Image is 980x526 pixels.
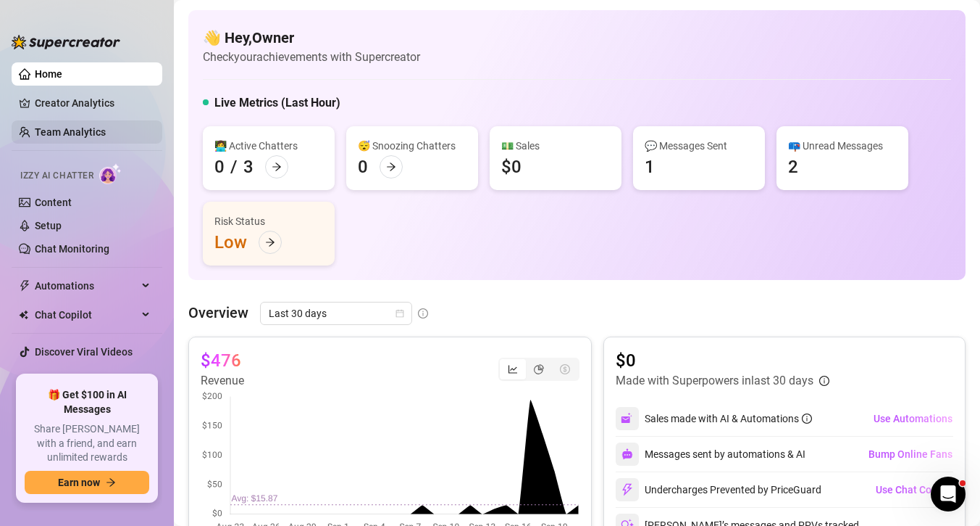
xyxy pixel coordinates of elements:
div: $0 [501,155,522,178]
button: Use Automations [873,407,953,430]
article: $0 [616,349,829,372]
div: Risk Status [214,213,323,229]
a: Discover Viral Videos [35,346,133,358]
span: Use Automations [874,413,952,424]
img: svg%3e [621,483,634,496]
button: Bump Online Fans [868,443,953,466]
a: Team Analytics [35,126,106,138]
span: arrow-right [265,237,275,247]
div: Messages sent by automations & AI [616,443,805,466]
div: 2 [788,155,798,178]
button: Earn nowarrow-right [25,471,149,494]
article: Made with Superpowers in last 30 days [616,372,813,390]
span: 🎁 Get $100 in AI Messages [25,388,149,416]
span: thunderbolt [19,280,30,292]
div: 1 [645,155,655,178]
div: Sales made with AI & Automations [645,411,812,427]
div: 😴 Snoozing Chatters [358,138,466,154]
span: arrow-right [272,162,282,172]
span: Use Chat Copilot [876,484,952,496]
span: pie-chart [534,364,544,374]
span: arrow-right [106,477,116,488]
span: info-circle [802,414,812,424]
img: AI Chatter [99,163,122,184]
article: Check your achievements with Supercreator [203,48,420,66]
div: 0 [214,155,225,178]
a: Home [35,68,62,80]
span: Izzy AI Chatter [20,169,93,183]
a: Content [35,197,72,208]
article: Revenue [201,372,244,390]
span: Share [PERSON_NAME] with a friend, and earn unlimited rewards [25,422,149,465]
span: info-circle [418,308,428,319]
span: arrow-right [386,162,396,172]
iframe: Intercom live chat [931,477,966,511]
a: Creator Analytics [35,91,151,115]
div: 👩‍💻 Active Chatters [214,138,323,154]
span: dollar-circle [560,364,570,374]
div: 💵 Sales [501,138,610,154]
div: segmented control [498,358,579,381]
button: Use Chat Copilot [875,478,953,501]
img: Chat Copilot [19,310,28,320]
img: logo-BBDzfeDw.svg [12,35,120,49]
span: Chat Copilot [35,303,138,326]
span: Last 30 days [269,303,403,324]
span: Automations [35,274,138,297]
span: line-chart [508,364,518,374]
article: Overview [188,302,248,324]
span: Bump Online Fans [868,448,952,460]
img: svg%3e [621,412,634,425]
div: Undercharges Prevented by PriceGuard [616,478,821,501]
div: 0 [358,155,368,178]
span: info-circle [819,376,829,386]
div: 💬 Messages Sent [645,138,753,154]
a: Chat Monitoring [35,243,109,255]
a: Setup [35,220,62,231]
span: Earn now [58,477,100,488]
h4: 👋 Hey, Owner [203,28,420,48]
div: 3 [243,155,254,178]
div: 📪 Unread Messages [788,138,897,154]
span: calendar [395,309,404,318]
h5: Live Metrics (Last Hour) [214,94,340,112]
article: $476 [201,349,241,372]
img: svg%3e [621,448,633,460]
